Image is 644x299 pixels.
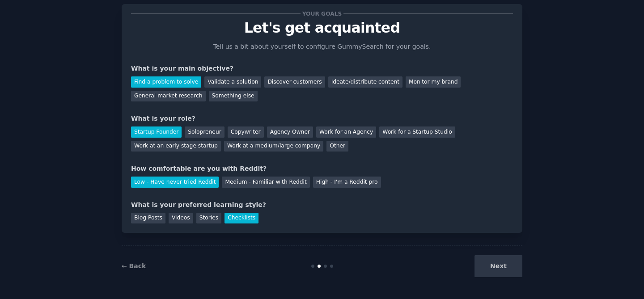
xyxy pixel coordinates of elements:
div: General market research [131,91,206,102]
div: What is your role? [131,114,513,123]
div: How comfortable are you with Reddit? [131,164,513,173]
div: What is your preferred learning style? [131,200,513,210]
div: Monitor my brand [406,76,461,88]
div: Agency Owner [267,126,313,138]
div: Work at a medium/large company [224,141,323,152]
p: Tell us a bit about yourself to configure GummySearch for your goals. [209,42,435,51]
span: Your goals [301,9,343,18]
div: Work for an Agency [316,126,376,138]
div: Checklists [225,213,258,224]
div: Startup Founder [131,126,182,138]
p: Let's get acquainted [131,20,513,36]
div: Videos [169,213,193,224]
div: Low - Have never tried Reddit [131,177,219,188]
div: Blog Posts [131,213,165,224]
div: Work for a Startup Studio [379,126,455,138]
div: Work at an early stage startup [131,141,221,152]
div: What is your main objective? [131,64,513,73]
div: Validate a solution [204,76,261,88]
div: Something else [209,91,258,102]
div: Discover customers [264,76,325,88]
div: High - I'm a Reddit pro [313,177,381,188]
a: ← Back [122,262,146,270]
div: Find a problem to solve [131,76,201,88]
div: Medium - Familiar with Reddit [222,177,309,188]
div: Other [326,141,348,152]
div: Solopreneur [185,126,224,138]
div: Stories [196,213,221,224]
div: Copywriter [228,126,264,138]
div: Ideate/distribute content [328,76,402,88]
